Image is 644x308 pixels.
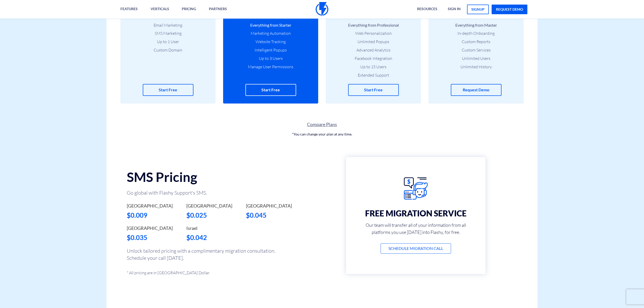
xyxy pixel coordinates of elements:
[186,233,238,242] div: $0.042
[186,225,198,232] label: Israel
[467,5,489,14] a: signup
[127,269,279,276] p: * All pricing are in [GEOGRAPHIC_DATA] Dollar.
[436,30,516,36] li: In-depth Onboarding
[127,233,179,242] div: $0.035
[333,22,413,28] li: Everything from Professional
[128,22,208,28] li: Email Marketing
[451,84,502,96] a: Request Demo
[333,64,413,70] li: Up to 15 Users
[231,39,311,45] li: Website Tracking
[127,189,279,196] p: Go global with Flashy Support's SMS.
[128,47,208,53] li: Custom Domain
[246,203,292,209] label: [GEOGRAPHIC_DATA]
[333,72,413,78] li: Extended Support
[436,47,516,53] li: Custom Services
[143,84,193,96] a: Start Free
[231,56,311,61] li: Up to 3 Users
[436,22,516,28] li: Everything from Master
[348,84,399,96] a: Start Free
[186,203,232,209] label: [GEOGRAPHIC_DATA]
[246,211,298,220] div: $0.045
[231,64,311,70] li: Manage User Permissions
[245,84,296,96] a: Start Free
[333,39,413,45] li: Unlimited Popups
[127,211,179,220] div: $0.009
[436,39,516,45] li: Custom Reports
[127,247,279,262] p: Unlock tailored pricing with a complimentary migration consultation. Schedule your call [DATE].
[186,211,238,220] div: $0.025
[106,132,538,137] p: *You can change your plan at any time.
[436,56,516,61] li: Unlimited Users
[333,56,413,61] li: Facebook Integration
[492,5,527,14] a: request demo
[127,203,173,209] label: [GEOGRAPHIC_DATA]
[333,30,413,36] li: Web Personalization
[333,47,413,53] li: Advanced Analytics
[106,121,538,128] a: Compare Plans
[381,243,451,254] a: Schedule Migration Call
[128,30,208,36] li: SMS Marketing
[356,209,475,218] h3: FREE MIGRATION SERVICE
[127,225,173,232] label: [GEOGRAPHIC_DATA]
[231,47,311,53] li: Intelligent Popups
[436,64,516,70] li: Unlimited History
[231,30,311,36] li: Marketing Automation
[127,170,298,184] h2: SMS Pricing
[231,22,311,28] li: Everything from Starter
[128,39,208,45] li: Up to 1 User
[356,221,475,236] p: Our team will transfer all of your information from all platforms you use [DATE] into Flashy, for...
